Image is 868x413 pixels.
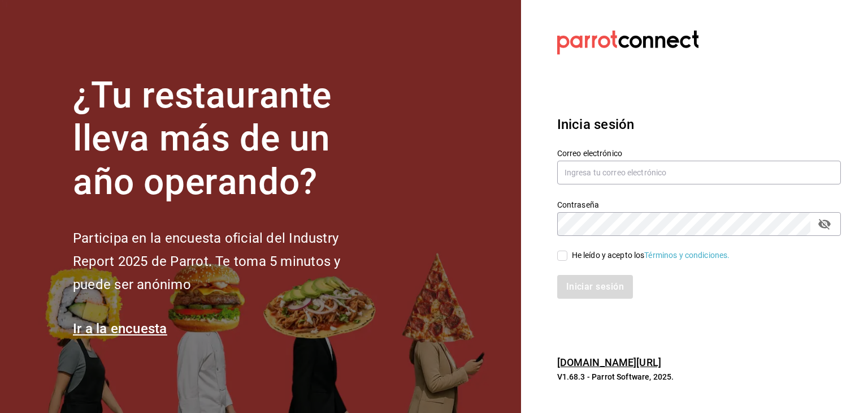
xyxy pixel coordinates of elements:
[557,161,841,184] input: Ingresa tu correo electrónico
[557,371,841,382] p: V1.68.3 - Parrot Software, 2025.
[73,321,167,337] a: Ir a la encuesta
[572,249,730,261] div: He leído y acepto los
[557,200,841,208] label: Contraseña
[73,74,378,204] h1: ¿Tu restaurante lleva más de un año operando?
[557,114,841,135] h3: Inicia sesión
[73,227,378,296] h2: Participa en la encuesta oficial del Industry Report 2025 de Parrot. Te toma 5 minutos y puede se...
[815,214,834,234] button: passwordField
[644,251,730,260] a: Términos y condiciones.
[557,356,661,368] a: [DOMAIN_NAME][URL]
[557,149,841,157] label: Correo electrónico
